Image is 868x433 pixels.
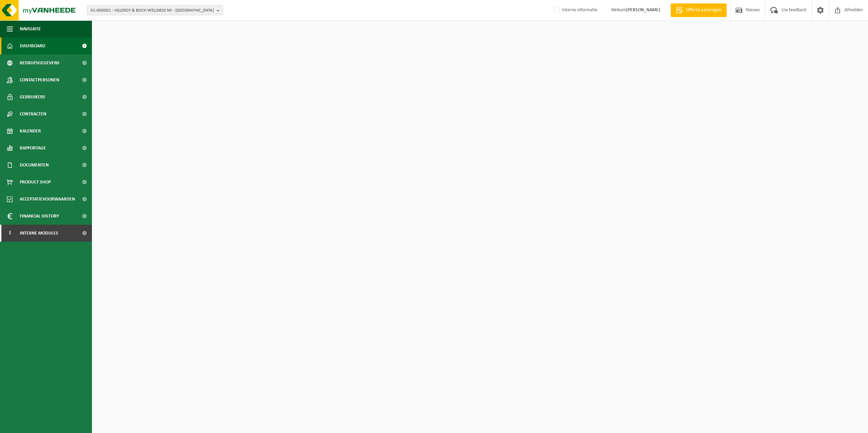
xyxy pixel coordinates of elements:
span: Dashboard [20,37,45,54]
span: Rapportage [20,140,46,157]
span: Documenten [20,157,49,174]
span: Kalender [20,123,41,140]
span: Bedrijfsgegevens [20,54,60,71]
span: I [7,225,13,242]
strong: [PERSON_NAME] [626,7,660,13]
span: Contactpersonen [20,71,59,89]
a: Offerte aanvragen [670,3,727,17]
span: Offerte aanvragen [684,7,723,14]
button: 01-000001 - VILLEROY & BOCH WELLNESS NV - [GEOGRAPHIC_DATA] [87,5,223,15]
span: 01-000001 - VILLEROY & BOCH WELLNESS NV - [GEOGRAPHIC_DATA] [91,5,214,16]
span: Financial History [20,208,59,225]
label: Interne informatie [552,5,597,15]
span: Product Shop [20,174,51,191]
span: Acceptatievoorwaarden [20,191,75,208]
span: Interne modules [20,225,58,242]
span: Contracten [20,106,46,123]
span: Gebruikers [20,89,45,106]
span: Navigatie [20,20,41,37]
